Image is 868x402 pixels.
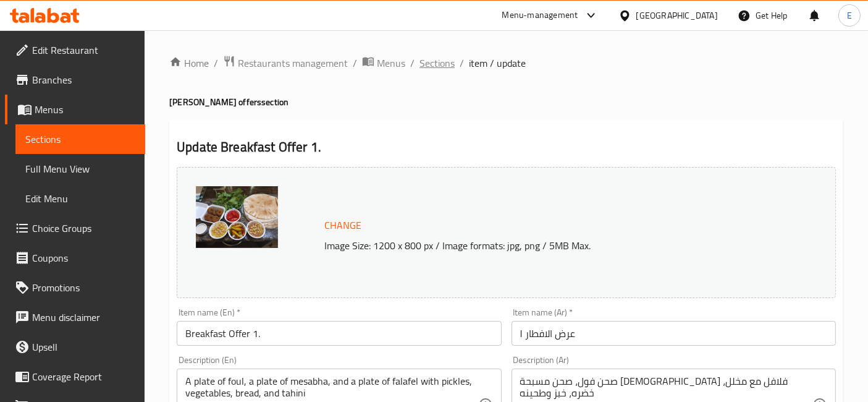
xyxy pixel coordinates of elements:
[32,340,135,354] span: Upsell
[410,56,415,71] li: /
[5,273,145,302] a: Promotions
[5,213,145,243] a: Choice Groups
[15,124,145,154] a: Sections
[319,213,366,238] button: Change
[502,8,578,23] div: Menu-management
[5,65,145,95] a: Branches
[177,138,836,156] h2: Update Breakfast Offer 1.
[362,55,405,71] a: Menus
[847,9,852,22] span: E
[35,102,135,117] span: Menus
[32,43,135,58] span: Edit Restaurant
[223,55,348,71] a: Restaurants management
[636,9,718,22] div: [GEOGRAPHIC_DATA]
[32,369,135,384] span: Coverage Report
[419,56,455,71] a: Sections
[32,221,135,236] span: Choice Groups
[32,250,135,265] span: Coupons
[469,56,526,71] span: item / update
[169,55,843,71] nav: breadcrumb
[512,321,836,346] input: Enter name Ar
[196,186,278,248] img: mmw_638333218558466549
[238,56,348,71] span: Restaurants management
[214,56,218,71] li: /
[460,56,464,71] li: /
[5,362,145,391] a: Coverage Report
[25,161,135,176] span: Full Menu View
[32,310,135,325] span: Menu disclaimer
[319,238,785,253] p: Image Size: 1200 x 800 px / Image formats: jpg, png / 5MB Max.
[5,332,145,362] a: Upsell
[5,95,145,124] a: Menus
[25,191,135,206] span: Edit Menu
[25,132,135,147] span: Sections
[15,184,145,213] a: Edit Menu
[32,72,135,87] span: Branches
[5,302,145,332] a: Menu disclaimer
[324,216,361,234] span: Change
[32,280,135,295] span: Promotions
[169,96,843,108] h4: [PERSON_NAME] offers section
[5,243,145,273] a: Coupons
[177,321,501,346] input: Enter name En
[169,56,209,71] a: Home
[15,154,145,184] a: Full Menu View
[5,35,145,65] a: Edit Restaurant
[377,56,405,71] span: Menus
[353,56,357,71] li: /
